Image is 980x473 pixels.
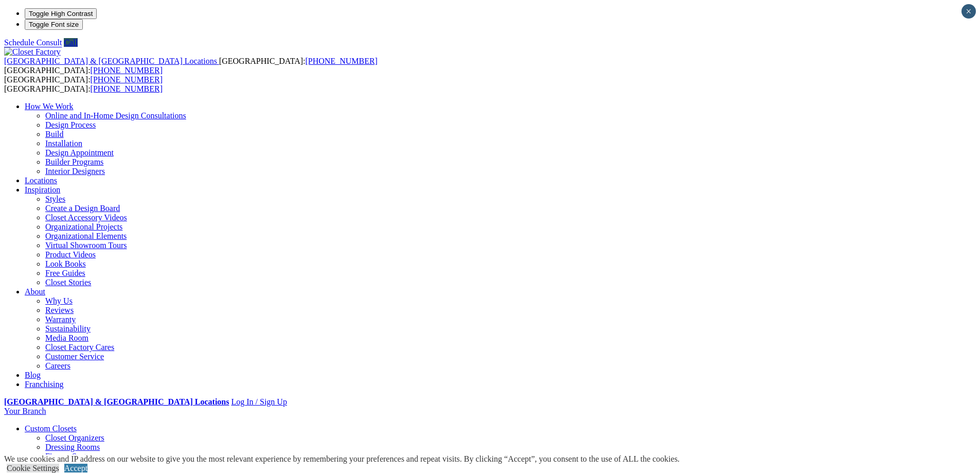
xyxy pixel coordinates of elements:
a: Inspiration [25,185,60,194]
button: Toggle High Contrast [25,8,97,19]
a: Why Us [45,296,73,305]
a: Interior Designers [45,167,105,176]
a: Free Guides [45,269,85,277]
span: [GEOGRAPHIC_DATA]: [GEOGRAPHIC_DATA]: [4,57,378,75]
a: Styles [45,195,65,203]
a: Closet Stories [45,278,91,287]
a: About [25,287,45,296]
a: Careers [45,361,70,370]
a: [PHONE_NUMBER] [91,84,163,93]
a: [PHONE_NUMBER] [305,57,377,65]
span: Toggle High Contrast [29,10,93,17]
a: Warranty [45,315,76,324]
a: Sustainability [45,324,91,333]
a: Locations [25,176,57,185]
a: [PHONE_NUMBER] [91,66,163,75]
a: Your Branch [4,407,46,415]
span: [GEOGRAPHIC_DATA]: [GEOGRAPHIC_DATA]: [4,75,163,93]
a: Closet Organizers [45,433,104,442]
a: Installation [45,139,82,148]
a: Create a Design Board [45,204,120,213]
a: Custom Closets [25,424,77,433]
a: Build [45,130,64,138]
a: Finesse Systems [45,452,99,461]
a: Design Process [45,120,96,129]
a: Reviews [45,306,74,314]
a: Dressing Rooms [45,443,100,451]
a: Closet Factory Cares [45,343,114,352]
a: Organizational Projects [45,222,122,231]
a: Log In / Sign Up [231,397,287,406]
a: Blog [25,371,41,379]
a: Cookie Settings [7,464,59,472]
a: Online and In-Home Design Consultations [45,111,186,120]
button: Close [961,4,976,19]
a: Customer Service [45,352,104,361]
a: [GEOGRAPHIC_DATA] & [GEOGRAPHIC_DATA] Locations [4,57,219,65]
div: We use cookies and IP address on our website to give you the most relevant experience by remember... [4,454,680,464]
img: Closet Factory [4,47,61,57]
a: Product Videos [45,250,96,259]
a: Accept [64,464,87,472]
a: Closet Accessory Videos [45,213,127,222]
a: Franchising [25,380,64,389]
a: Schedule Consult [4,38,62,47]
a: [PHONE_NUMBER] [91,75,163,84]
a: Builder Programs [45,157,103,166]
a: [GEOGRAPHIC_DATA] & [GEOGRAPHIC_DATA] Locations [4,397,229,406]
a: Media Room [45,334,88,342]
span: Toggle Font size [29,21,79,28]
a: Design Appointment [45,148,114,157]
a: Virtual Showroom Tours [45,241,127,250]
a: Organizational Elements [45,232,127,240]
a: Look Books [45,259,86,268]
a: How We Work [25,102,74,111]
button: Toggle Font size [25,19,83,30]
span: [GEOGRAPHIC_DATA] & [GEOGRAPHIC_DATA] Locations [4,57,217,65]
a: Call [64,38,78,47]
